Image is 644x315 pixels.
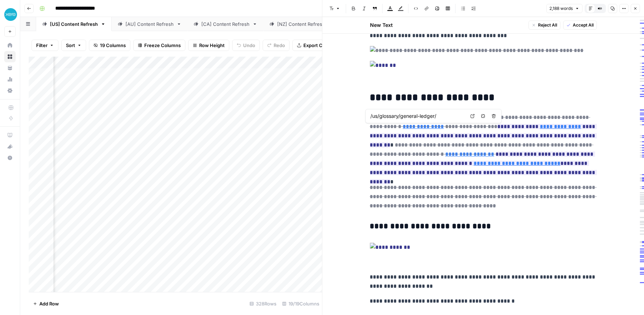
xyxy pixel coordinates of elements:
span: Reject All [538,22,557,28]
div: What's new? [5,141,15,152]
a: Settings [4,85,16,96]
span: Undo [243,42,255,49]
span: Freeze Columns [144,42,181,49]
button: 2,188 words [546,4,582,13]
span: Filter [36,42,47,49]
button: Export CSV [292,40,333,51]
span: Redo [274,42,285,49]
button: What's new? [4,141,16,152]
a: Browse [4,51,16,62]
span: Export CSV [303,42,329,49]
span: Row Height [199,42,225,49]
button: Help + Support [4,152,16,164]
button: Undo [232,40,260,51]
button: Filter [32,40,58,51]
span: 2,188 words [549,5,573,12]
img: XeroOps Logo [4,8,17,21]
div: [NZ] Content Refresh [277,21,325,28]
button: Redo [263,40,290,51]
button: Accept All [563,21,597,30]
button: Add Row [29,298,63,309]
div: [AU] Content Refresh [125,21,174,28]
button: 19 Columns [89,40,130,51]
a: [US] Content Refresh [36,17,112,31]
button: Freeze Columns [133,40,185,51]
button: Sort [61,40,86,51]
span: 19 Columns [100,42,126,49]
span: Add Row [39,300,59,307]
a: Home [4,40,16,51]
span: Sort [66,42,75,49]
div: [US] Content Refresh [50,21,98,28]
a: Your Data [4,62,16,74]
button: Row Height [188,40,229,51]
a: [AU] Content Refresh [112,17,187,31]
a: [CA] Content Refresh [187,17,263,31]
button: Workspace: XeroOps [4,6,16,23]
span: Accept All [572,22,593,28]
div: 328 Rows [247,298,279,309]
div: [CA] Content Refresh [201,21,250,28]
button: Reject All [528,21,560,30]
a: AirOps Academy [4,130,16,141]
h2: New Text [370,22,392,29]
a: [NZ] Content Refresh [263,17,339,31]
a: Usage [4,74,16,85]
div: 19/19 Columns [279,298,322,309]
